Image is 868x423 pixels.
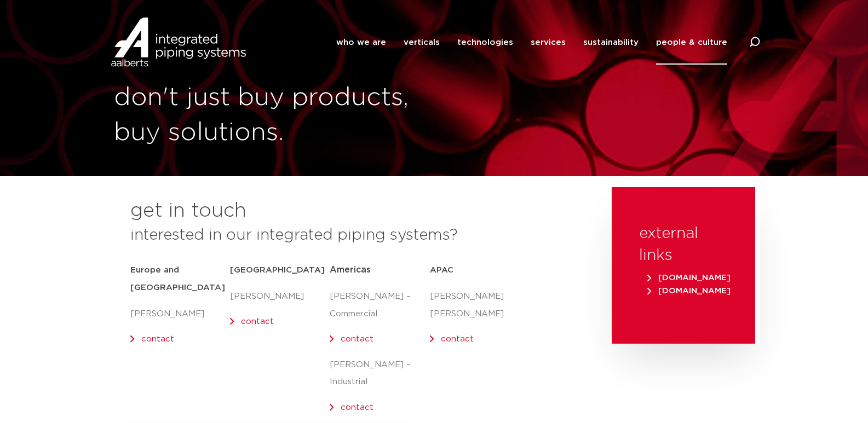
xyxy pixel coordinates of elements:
a: contact [341,335,373,343]
a: technologies [457,20,513,65]
span: Americas [330,265,371,274]
p: [PERSON_NAME] [230,288,330,305]
a: contact [141,335,174,343]
a: contact [341,403,373,412]
h3: external links [639,223,728,266]
span: [DOMAIN_NAME] [647,274,731,282]
a: people & culture [656,20,727,65]
a: contact [241,317,274,326]
p: [PERSON_NAME] [130,305,230,323]
nav: Menu [336,20,727,65]
a: services [531,20,566,65]
h2: get in touch [130,198,246,224]
a: who we are [336,20,386,65]
a: sustainability [583,20,639,65]
h5: APAC [430,262,530,279]
h5: [GEOGRAPHIC_DATA] [230,262,330,279]
a: verticals [404,20,440,65]
span: [DOMAIN_NAME] [647,287,731,295]
p: [PERSON_NAME] [PERSON_NAME] [430,288,530,323]
h3: interested in our integrated piping systems? [130,224,584,246]
h1: don't just buy products, buy solutions. [114,80,429,150]
p: [PERSON_NAME] – Industrial [330,356,429,391]
a: [DOMAIN_NAME] [645,274,733,282]
strong: Europe and [GEOGRAPHIC_DATA] [130,266,225,292]
p: [PERSON_NAME] – Commercial [330,288,429,323]
a: [DOMAIN_NAME] [645,287,733,295]
a: contact [441,335,474,343]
